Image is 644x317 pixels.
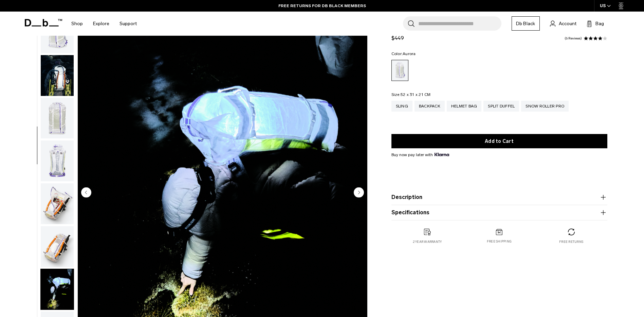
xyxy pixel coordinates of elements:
span: Account [559,20,576,27]
a: Sling [391,101,412,112]
a: Backpack [415,101,445,112]
button: Specifications [391,208,607,217]
p: Free returns [559,239,583,244]
button: Add to Cart [391,134,607,148]
img: {"height" => 20, "alt" => "Klarna"} [435,153,449,156]
a: Support [119,12,137,36]
img: Weigh_Lighter_Backpack_25L_Lifestyle_new.png [41,55,74,96]
button: Weigh_Lighter_Backpack_25L_5.png [40,226,74,267]
a: Explore [93,12,109,36]
a: FREE RETURNS FOR DB BLACK MEMBERS [278,3,366,9]
img: Weigh_Lighter_Backpack_25L_3.png [41,140,74,181]
button: Weigh_Lighter_Backpack_25L_Lifestyle_new.png [40,55,74,96]
a: 6 reviews [565,37,582,40]
span: $449 [391,35,404,41]
a: Split Duffel [483,101,519,112]
legend: Color: [391,52,416,56]
a: Db Black [512,16,540,31]
a: Helmet Bag [447,101,482,112]
p: Free shipping [487,239,512,244]
button: Next slide [354,187,364,199]
button: Previous slide [81,187,91,199]
span: Bag [595,20,604,27]
img: Weigh Lighter Backpack 25L Aurora [41,269,74,310]
img: Weigh_Lighter_Backpack_25L_2.png [41,98,74,139]
span: Aurora [403,51,416,56]
button: Weigh Lighter Backpack 25L Aurora [40,269,74,310]
a: Snow Roller Pro [521,101,569,112]
a: Account [550,19,576,28]
legend: Size: [391,93,431,97]
button: Bag [587,19,604,28]
nav: Main Navigation [66,12,142,36]
button: Weigh_Lighter_Backpack_25L_4.png [40,183,74,224]
button: Weigh_Lighter_Backpack_25L_3.png [40,140,74,182]
span: 52 x 31 x 21 CM [401,92,431,97]
img: Weigh_Lighter_Backpack_25L_5.png [41,226,74,267]
button: Weigh_Lighter_Backpack_25L_2.png [40,98,74,139]
a: Shop [71,12,83,36]
img: Weigh_Lighter_Backpack_25L_4.png [41,183,74,224]
a: Aurora [391,60,408,81]
span: Buy now pay later with [391,152,449,158]
button: Description [391,193,607,201]
p: 2 year warranty [413,239,442,244]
